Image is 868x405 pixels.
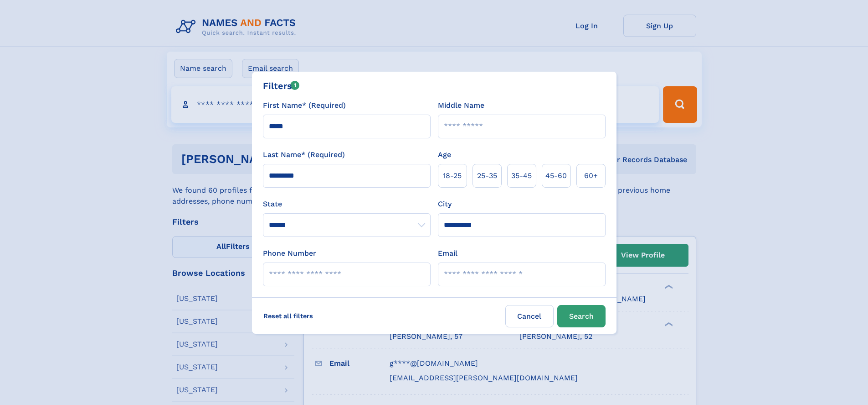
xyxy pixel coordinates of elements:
[263,100,346,111] label: First Name* (Required)
[584,170,598,181] span: 60+
[263,149,345,160] label: Last Name* (Required)
[263,79,300,93] div: Filters
[557,305,606,327] button: Search
[257,305,319,327] label: Reset all filters
[438,199,452,210] label: City
[438,149,451,160] label: Age
[263,248,316,259] label: Phone Number
[511,170,532,181] span: 35‑45
[545,170,567,181] span: 45‑60
[263,199,431,210] label: State
[477,170,497,181] span: 25‑35
[505,305,554,327] label: Cancel
[438,100,484,111] label: Middle Name
[443,170,462,181] span: 18‑25
[438,248,457,259] label: Email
